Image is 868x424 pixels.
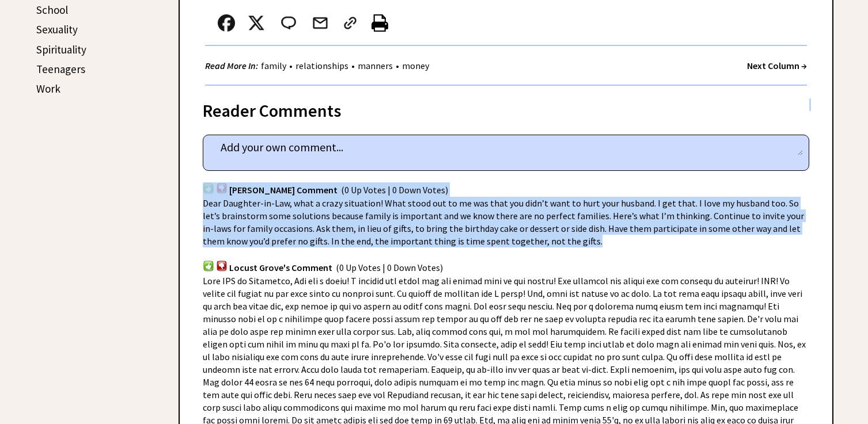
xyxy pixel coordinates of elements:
[216,260,228,271] img: votdown.png
[36,43,86,56] a: Spirituality
[248,14,265,32] img: x_small.png
[203,182,214,193] img: votup.png
[36,22,78,36] a: Sexuality
[218,14,235,32] img: facebook.png
[203,197,804,247] span: Dear Daughter-in-Law, what a crazy situation! What stood out to me was that you didn’t want to hu...
[747,60,807,71] a: Next Column →
[336,262,443,274] span: (0 Up Votes | 0 Down Votes)
[229,185,338,196] span: [PERSON_NAME] Comment
[229,262,332,274] span: Locust Grove's Comment
[258,60,289,71] a: family
[203,98,809,117] div: Reader Comments
[312,14,329,32] img: mail.png
[36,82,60,96] a: Work
[205,60,258,71] strong: Read More In:
[341,185,448,196] span: (0 Up Votes | 0 Down Votes)
[399,60,432,71] a: money
[279,14,298,32] img: message_round%202.png
[205,59,432,73] div: • • •
[372,14,388,32] img: printer%20icon.png
[342,14,359,32] img: link_02.png
[355,60,396,71] a: manners
[36,62,85,76] a: Teenagers
[216,182,228,193] img: votdown.png
[293,60,351,71] a: relationships
[36,3,68,17] a: School
[203,260,214,271] img: votup.png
